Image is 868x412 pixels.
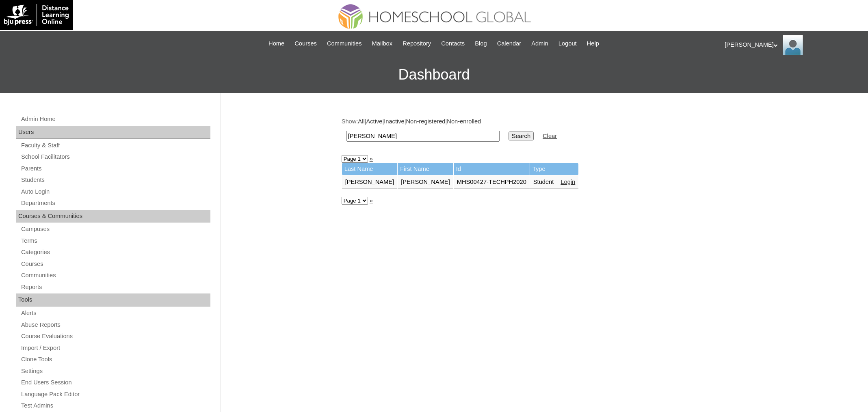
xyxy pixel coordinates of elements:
h3: Dashboard [4,56,864,93]
a: Blog [471,39,491,48]
a: Logout [554,39,581,48]
a: Communities [20,270,210,280]
span: Calendar [497,39,521,48]
a: Login [561,179,575,185]
a: Home [264,39,288,48]
a: Help [583,39,603,48]
a: Clear [543,133,557,139]
a: Campuses [20,224,210,234]
a: Parents [20,164,210,174]
a: Course Evaluations [20,331,210,341]
a: Inactive [384,118,405,125]
img: Ariane Ebuen [783,35,803,55]
a: Calendar [493,39,525,48]
td: Last Name [342,163,398,175]
a: Language Pack Editor [20,389,210,399]
a: Active [366,118,382,125]
span: Communities [327,39,362,48]
td: First Name [398,163,453,175]
span: Blog [475,39,487,48]
div: Users [16,126,210,139]
div: Show: | | | | [342,117,744,146]
td: Student [530,175,557,189]
span: Admin [531,39,548,48]
a: Test Admins [20,401,210,411]
a: Auto Login [20,187,210,197]
a: Settings [20,366,210,376]
span: Home [268,39,284,48]
td: [PERSON_NAME] [398,175,453,189]
a: Non-enrolled [447,118,481,125]
a: » [370,197,373,204]
a: Communities [323,39,366,48]
a: Abuse Reports [20,320,210,330]
span: Logout [558,39,577,48]
a: School Facilitators [20,152,210,162]
a: Faculty & Staff [20,140,210,151]
a: Contacts [437,39,469,48]
div: Courses & Communities [16,210,210,223]
a: Alerts [20,308,210,318]
a: Import / Export [20,343,210,353]
a: Courses [290,39,321,48]
div: Tools [16,293,210,306]
input: Search [346,131,500,142]
a: Departments [20,198,210,208]
a: Students [20,175,210,185]
span: Courses [294,39,317,48]
a: Repository [398,39,435,48]
a: Non-registered [406,118,446,125]
a: Reports [20,282,210,292]
a: Terms [20,236,210,246]
a: All [358,118,364,125]
a: Admin [527,39,552,48]
span: Repository [403,39,431,48]
span: Help [587,39,599,48]
input: Search [509,132,534,140]
td: [PERSON_NAME] [342,175,398,189]
a: Admin Home [20,114,210,124]
img: logo-white.png [4,4,69,26]
a: » [370,155,373,162]
div: [PERSON_NAME] [725,35,860,55]
a: Mailbox [368,39,397,48]
td: Type [530,163,557,175]
span: Mailbox [372,39,393,48]
a: End Users Session [20,377,210,388]
span: Contacts [441,39,465,48]
td: Id [454,163,530,175]
a: Courses [20,259,210,269]
a: Categories [20,247,210,257]
td: MHS00427-TECHPH2020 [454,175,530,189]
a: Clone Tools [20,354,210,365]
